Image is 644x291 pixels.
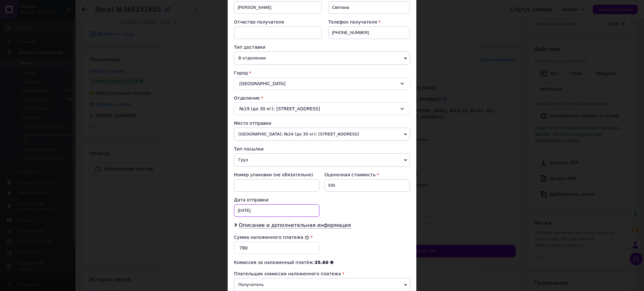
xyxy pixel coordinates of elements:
[325,172,410,178] div: Оценочная стоимость
[328,19,377,25] span: Телефон получателя
[314,260,334,265] span: 35.60 ₴
[234,235,309,240] label: Сумма наложенного платежа
[234,271,341,276] span: Плательщик комиссии наложенного платежа
[234,197,319,203] div: Дата отправки
[328,26,410,39] input: +380
[234,128,410,141] span: [GEOGRAPHIC_DATA]: №24 (до 30 кг): [STREET_ADDRESS]
[234,121,271,126] span: Место отправки
[234,146,264,151] span: Тип посылки
[234,172,319,178] div: Номер упаковки (не обязательно)
[234,95,410,101] div: Отделение
[234,77,410,90] div: [GEOGRAPHIC_DATA]
[234,153,410,167] span: Груз
[234,52,410,65] span: В отделении
[234,259,410,266] div: Комиссия за наложенный платёж:
[234,70,410,76] div: Город
[234,45,265,50] span: Тип доставки
[234,19,284,25] span: Отчество получателя
[234,102,410,115] div: №19 (до 30 кг): [STREET_ADDRESS]
[239,222,351,228] span: Описание и дополнительная информация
